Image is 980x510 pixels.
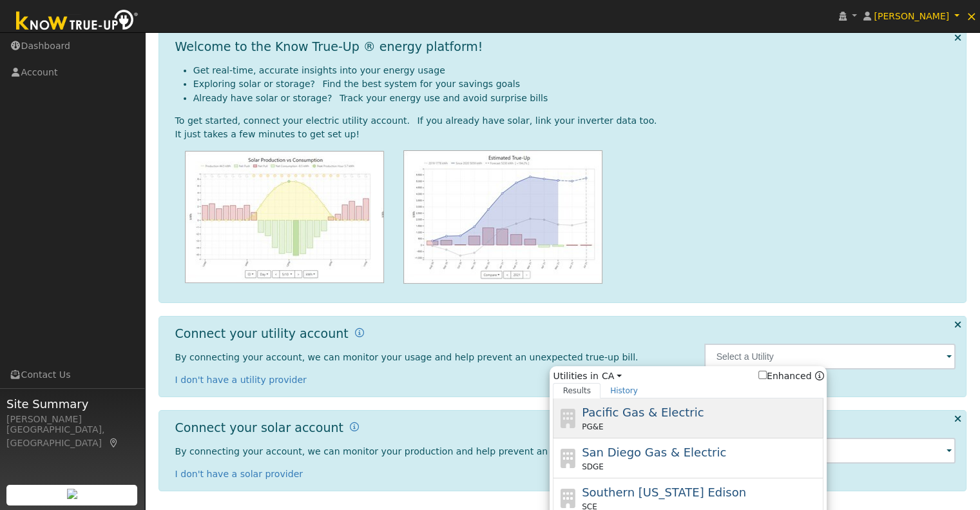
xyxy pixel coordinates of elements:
a: CA [602,369,622,383]
a: Map [108,438,120,448]
li: Already have solar or storage? Track your energy use and avoid surprise bills [193,92,956,105]
a: Enhanced Providers [814,371,823,381]
span: Show enhanced providers [758,369,824,383]
span: PG&E [582,421,603,433]
div: [PERSON_NAME] [6,413,138,426]
span: Site Summary [6,395,138,413]
span: Pacific Gas & Electric [582,406,704,419]
span: Southern [US_STATE] Edison [582,485,746,499]
span: SDGE [582,461,604,473]
span: [PERSON_NAME] [874,11,949,21]
a: History [600,383,648,398]
div: [GEOGRAPHIC_DATA], [GEOGRAPHIC_DATA] [6,423,138,450]
div: It just takes a few minutes to get set up! [175,128,956,141]
li: Exploring solar or storage? Find the best system for your savings goals [193,77,956,91]
li: Get real-time, accurate insights into your energy usage [193,64,956,77]
a: Results [553,383,600,398]
input: Select an Inverter [704,438,956,464]
label: Enhanced [758,369,812,383]
span: San Diego Gas & Electric [582,446,726,459]
span: × [966,8,977,24]
div: To get started, connect your electric utility account. If you already have solar, link your inver... [175,114,956,128]
img: Know True-Up [10,7,145,36]
span: By connecting your account, we can monitor your usage and help prevent an unexpected true-up bill. [175,352,639,362]
h1: Welcome to the Know True-Up ® energy platform! [175,39,483,54]
span: By connecting your account, we can monitor your production and help prevent an unexpected true-up... [175,446,660,456]
input: Select a Utility [704,344,956,369]
h1: Connect your solar account [175,420,343,435]
input: Enhanced [758,371,767,379]
span: Utilities in [553,369,823,383]
h1: Connect your utility account [175,326,349,341]
img: retrieve [67,489,77,499]
a: I don't have a utility provider [175,375,307,385]
a: I don't have a solar provider [175,469,303,479]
